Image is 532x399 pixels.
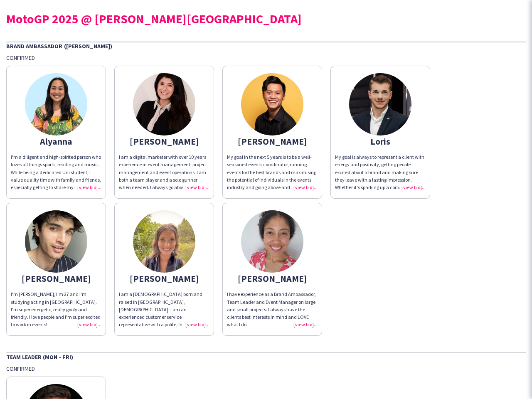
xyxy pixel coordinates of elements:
div: I have experience as a Brand Ambassador, Team Leader and Event Manager on large and small project... [227,291,318,328]
div: Brand Ambassador ([PERSON_NAME]) [6,42,526,50]
img: thumb-62eb41afc025d.jpg [241,73,303,135]
div: [PERSON_NAME] [227,275,318,282]
div: Confirmed [6,365,526,372]
img: thumb-65c0bc1d2998a.jpg [25,73,87,135]
div: I am a digital marketer with over 10 years experience in event management, project management and... [119,153,209,191]
div: [PERSON_NAME] [11,275,101,282]
div: Team Leader (Mon - Fri) [6,352,526,361]
div: I'm a diligent and high-spirited person who loves all things sports, reading and music. While bei... [11,153,101,191]
div: I am a [DEMOGRAPHIC_DATA] born and raised in [GEOGRAPHIC_DATA], [DEMOGRAPHIC_DATA]. I am an exper... [119,291,209,328]
span: My goal in the next 5 years is to be a well-seasoned events coordinator, running events for the b... [227,154,318,198]
div: [PERSON_NAME] [119,275,209,282]
div: My goal is always to represent a client with energy and positivity, getting people excited about ... [335,153,426,191]
div: Confirmed [6,54,526,62]
img: thumb-6600dda6a58b6.jpg [349,73,411,135]
img: thumb-62e9e87426306.jpeg [133,73,195,135]
img: thumb-64100373c9d56.jpeg [25,210,87,273]
div: MotoGP 2025 @ [PERSON_NAME][GEOGRAPHIC_DATA] [6,12,526,25]
img: thumb-65540c925499e.jpeg [133,210,195,273]
div: Alyanna [11,138,101,145]
div: [PERSON_NAME] [119,138,209,145]
div: [PERSON_NAME] [227,138,318,145]
img: thumb-660cbe850bd74.jpg [241,210,303,273]
span: I'm [PERSON_NAME], I'm 27 and I'm studying acting in [GEOGRAPHIC_DATA]. I'm super energetic, real... [11,291,101,328]
div: Loris [335,138,426,145]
